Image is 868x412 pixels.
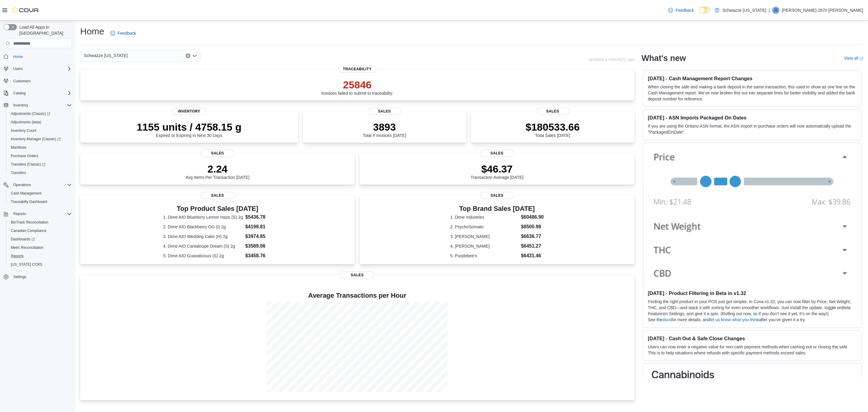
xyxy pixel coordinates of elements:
span: Inventory Count [11,128,36,133]
a: Adjustments (beta) [8,119,44,126]
h3: Top Product Sales [DATE] [163,205,272,212]
span: Transfers (Classic) [8,161,72,168]
a: Inventory Manager (Classic) [8,135,63,143]
a: View allExternal link [844,56,863,61]
a: Cash Management [8,190,44,197]
button: BioTrack Reconciliation [6,218,74,227]
a: let us know what you think [710,317,759,322]
span: Inventory [172,108,206,115]
dt: 1. Dime Industries [450,214,519,220]
h3: [DATE] - Product Filtering in Beta in v1.32 [648,290,857,296]
button: Inventory Count [6,126,74,135]
nav: Complex example [4,49,72,297]
a: Transfers [8,169,28,176]
span: Dashboards [11,237,35,242]
span: Cash Management [11,191,41,196]
span: Sales [480,192,514,199]
button: Catalog [11,90,28,97]
p: | [769,7,770,14]
dd: $6431.46 [521,252,544,259]
a: Feedback [666,4,696,16]
h3: [DATE] - Cash Management Report Changes [648,75,857,81]
div: Transaction Average [DATE] [470,163,524,180]
span: Reports [13,211,26,216]
span: Metrc Reconciliation [11,245,43,250]
span: Sales [201,150,234,157]
div: Invoices failed to submit to traceability. [321,79,393,96]
span: Canadian Compliance [11,228,46,233]
button: Reports [1,210,74,218]
span: Load All Apps in [GEOGRAPHIC_DATA] [17,24,72,36]
p: 2.24 [186,163,250,175]
p: 25846 [321,79,393,91]
span: Traceabilty Dashboard [8,198,72,205]
a: Manifests [8,144,29,151]
span: Sales [201,192,234,199]
dt: 4. Dime AIO Cantaloupe Dream (S) 2g [163,243,243,249]
dd: $3589.06 [245,242,272,250]
a: Purchase Orders [8,152,41,160]
em: Beta Features [648,305,851,316]
span: Home [13,54,23,59]
span: Settings [11,273,72,280]
div: Total # Invoices [DATE] [363,121,406,138]
a: Customers [11,78,33,85]
span: Manifests [8,144,72,151]
p: 3893 [363,121,406,133]
dt: 5. Purplebee's [450,253,519,259]
span: J2 [774,7,778,14]
p: [PERSON_NAME]-2870 [PERSON_NAME] [782,7,863,14]
a: BioTrack Reconciliation [8,219,51,226]
dd: $4198.81 [245,223,272,230]
span: Feedback [118,30,136,36]
span: Transfers (Classic) [11,162,46,167]
span: Operations [11,181,72,189]
button: Adjustments (beta) [6,118,74,126]
span: Adjustments (beta) [8,119,72,126]
h3: Top Brand Sales [DATE] [450,205,544,212]
a: Reports [8,252,26,260]
a: Dashboards [6,235,74,243]
a: Transfers (Classic) [8,161,48,168]
span: Cash Management [8,190,72,197]
span: Purchase Orders [11,154,38,158]
button: Transfers [6,169,74,177]
h1: Home [80,25,104,37]
a: Settings [11,273,29,280]
a: Transfers (Classic) [6,160,74,169]
span: Transfers [11,170,26,175]
div: Total Sales [DATE] [526,121,580,138]
a: Canadian Compliance [8,227,49,234]
span: Home [11,52,72,60]
span: Schwazze [US_STATE] [84,52,128,59]
dd: $6451.27 [521,242,544,250]
span: Inventory Manager (Classic) [11,137,61,141]
a: Dashboards [8,236,37,243]
div: Expired or Expiring in Next 30 Days [137,121,241,138]
span: Dashboards [8,236,72,243]
h3: [DATE] - Cash Out & Safe Close Changes [648,335,857,341]
a: Metrc Reconciliation [8,244,46,251]
span: Operations [13,182,31,187]
span: Catalog [13,91,26,96]
button: Manifests [6,143,74,152]
span: Inventory [13,103,28,108]
dd: $3974.85 [245,233,272,240]
dt: 3. Dime AIO Wedding Cake (H) 2g [163,233,243,239]
dt: 1. Dime AIO Blueberry Lemon Haze (S) 2g [163,214,243,220]
button: Catalog [1,89,74,97]
a: Feedback [108,27,138,39]
p: $46.37 [470,163,524,175]
button: Operations [1,181,74,189]
p: See the for more details, and after you’ve given it a try. [648,317,857,323]
span: Inventory [11,102,72,109]
button: Canadian Compliance [6,227,74,235]
span: BioTrack Reconciliation [11,220,49,225]
span: Washington CCRS [8,261,72,268]
span: Customers [11,77,72,85]
p: If you are using the Ontario ASN format, the ASN Import in purchase orders will now automatically... [648,123,857,135]
span: Metrc Reconciliation [8,244,72,251]
span: Reports [11,254,24,258]
dd: $5436.78 [245,214,272,221]
dt: 4. [PERSON_NAME] [450,243,519,249]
